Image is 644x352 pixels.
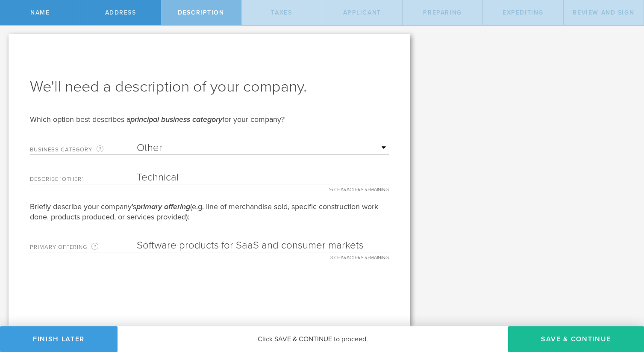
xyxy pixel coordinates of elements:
[30,201,389,222] div: Briefly describe your company’s (e.g. line of merchandise sold, specific construction work done, ...
[30,177,137,184] label: Describe ‘Other’
[343,9,381,16] span: Applicant
[508,326,644,352] button: Save & Continue
[30,242,137,252] label: Primary Offering
[136,202,190,211] em: primary offering
[30,9,50,16] span: Name
[30,77,389,97] h1: We'll need a description of your company.
[423,9,462,16] span: Preparing
[30,114,389,124] div: Which option best describes a for your company?
[330,252,389,260] span: 3 CHARACTERS REMAINING
[105,9,136,16] span: Address
[137,171,389,184] input: Required
[329,184,389,192] span: 16 CHARACTERS REMAINING
[503,9,544,16] span: Expediting
[130,115,222,124] em: principal business category
[573,9,634,16] span: Review and Sign
[271,9,292,16] span: Taxes
[137,239,389,252] input: Required
[258,335,368,343] span: Click SAVE & CONTINUE to proceed.
[30,145,137,154] label: Business Category
[178,9,224,16] span: Description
